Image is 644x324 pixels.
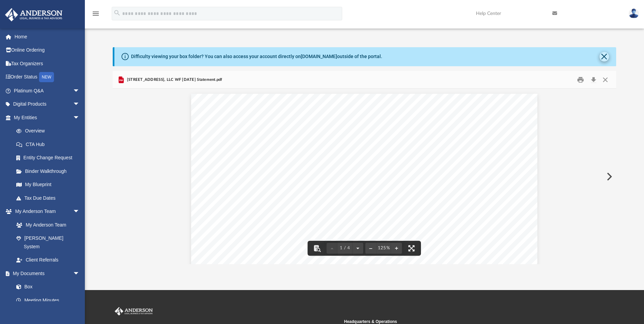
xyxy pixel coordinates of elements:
a: Tax Organizers [5,57,90,70]
span: arrow_drop_down [73,111,87,125]
i: menu [92,10,100,18]
a: menu [92,13,100,18]
button: Print [574,74,587,85]
button: Download [587,74,600,85]
img: Anderson Advisors Platinum Portal [113,307,154,316]
a: Meeting Minutes [10,293,87,307]
div: Preview [113,71,616,264]
a: Entity Change Request [10,151,90,165]
div: Document Viewer [113,89,616,264]
div: Difficulty viewing your box folder? You can also access your account directly on outside of the p... [131,53,382,60]
a: [DOMAIN_NAME] [301,54,337,59]
button: Enter fullscreen [404,241,419,256]
button: Zoom in [391,241,402,256]
button: Close [600,52,609,61]
a: Overview [10,124,90,138]
a: Order StatusNEW [5,70,90,84]
button: Zoom out [365,241,376,256]
a: My Entitiesarrow_drop_down [5,111,90,124]
span: arrow_drop_down [73,84,87,98]
button: Next page [352,241,363,256]
span: arrow_drop_down [73,97,87,111]
a: Platinum Q&Aarrow_drop_down [5,84,90,97]
div: File preview [113,89,616,264]
span: [STREET_ADDRESS], LLC WF [DATE] Statement.pdf [125,77,222,83]
a: My Blueprint [10,178,87,192]
button: Close [599,74,611,85]
span: arrow_drop_down [73,267,87,281]
a: Digital Productsarrow_drop_down [5,97,90,111]
a: Online Ordering [5,43,90,57]
a: Client Referrals [10,253,87,267]
img: User Pic [629,8,639,18]
a: My Documentsarrow_drop_down [5,267,87,280]
a: My Anderson Teamarrow_drop_down [5,205,87,218]
img: Anderson Advisors Platinum Portal [3,8,65,21]
a: [PERSON_NAME] System [10,232,87,253]
button: 1 / 4 [337,241,352,256]
a: My Anderson Team [10,218,83,232]
a: Binder Walkthrough [10,164,90,178]
a: Home [5,30,90,43]
div: Current zoom level [376,246,391,250]
i: search [113,9,121,17]
div: NEW [39,72,54,82]
span: 1 / 4 [337,246,352,250]
a: CTA Hub [10,138,90,151]
span: arrow_drop_down [73,205,87,219]
a: Tax Due Dates [10,191,90,205]
a: Box [10,280,83,294]
button: Toggle findbar [310,241,325,256]
button: Next File [601,167,616,186]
